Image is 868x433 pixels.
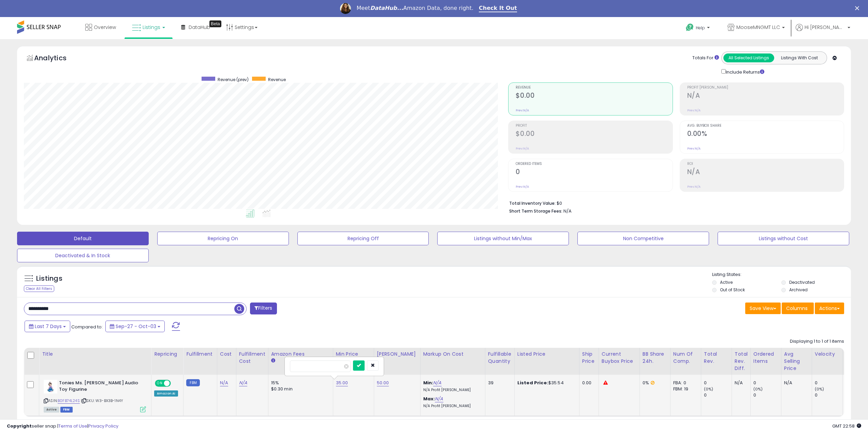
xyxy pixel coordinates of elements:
[516,86,672,90] span: Revenue
[356,5,473,12] div: Meet Amazon Data, done right.
[218,77,249,82] span: Revenue (prev)
[687,162,844,166] span: ROI
[687,124,844,128] span: Avg. Buybox Share
[17,232,149,245] button: Default
[517,380,574,386] div: $35.54
[784,351,809,372] div: Avg Selling Price
[209,20,221,27] div: Tooltip anchor
[58,423,87,429] a: Terms of Use
[370,5,403,11] i: DataHub...
[221,17,263,37] a: Settings
[815,386,824,392] small: (0%)
[509,199,839,207] li: $0
[696,25,705,31] span: Help
[127,17,170,37] a: Listings
[643,380,665,386] div: 0%
[88,423,118,429] a: Privacy Policy
[753,351,778,365] div: Ordered Items
[753,380,781,386] div: 0
[832,423,861,429] span: 2025-10-11 22:58 GMT
[722,17,790,39] a: MooseMNGMT LLC
[437,232,569,245] button: Listings without Min/Max
[602,351,637,365] div: Current Buybox Price
[673,351,698,365] div: Num of Comp.
[736,24,780,31] span: MooseMNGMT LLC
[704,351,729,365] div: Total Rev.
[815,380,842,386] div: 0
[516,130,672,139] h2: $0.00
[517,351,576,358] div: Listed Price
[509,200,556,206] b: Total Inventory Value:
[704,380,732,386] div: 0
[220,351,233,358] div: Cost
[673,380,696,386] div: FBA: 0
[786,305,808,312] span: Columns
[516,185,529,189] small: Prev: N/A
[687,130,844,139] h2: 0.00%
[34,53,80,64] h5: Analytics
[36,274,62,283] h5: Listings
[563,208,572,214] span: N/A
[517,380,548,386] b: Listed Price:
[71,324,103,330] span: Compared to:
[687,86,844,90] span: Profit [PERSON_NAME]
[420,348,485,375] th: The percentage added to the cost of goods (COGS) that forms the calculator for Min & Max prices.
[94,24,116,31] span: Overview
[271,386,328,392] div: $0.30 min
[815,351,840,358] div: Velocity
[488,351,512,365] div: Fulfillable Quantity
[423,388,480,392] p: N/A Profit [PERSON_NAME]
[340,3,351,14] img: Profile image for Georgie
[220,380,228,386] a: N/A
[753,392,781,398] div: 0
[687,168,844,177] h2: N/A
[60,407,73,413] span: FBM
[516,92,672,101] h2: $0.00
[692,55,719,61] div: Totals For
[745,303,781,314] button: Save View
[105,321,165,332] button: Sep-27 - Oct-03
[680,18,717,39] a: Help
[488,380,509,386] div: 39
[516,124,672,128] span: Profit
[24,285,54,292] div: Clear All Filters
[784,380,807,386] div: N/A
[718,232,849,245] button: Listings without Cost
[336,351,371,358] div: Min Price
[805,24,845,31] span: Hi [PERSON_NAME]
[59,380,142,394] b: Tonies Ms. [PERSON_NAME] Audio Toy Figurine
[271,358,275,364] small: Amazon Fees.
[516,168,672,177] h2: 0
[516,146,529,151] small: Prev: N/A
[735,380,745,386] div: N/A
[712,272,851,278] p: Listing States:
[423,396,435,402] b: Max:
[687,185,701,189] small: Prev: N/A
[790,338,844,345] div: Displaying 1 to 1 of 1 items
[154,390,178,397] div: Amazon AI
[58,398,80,404] a: B0FB74L24S
[509,208,562,214] b: Short Term Storage Fees:
[687,146,701,151] small: Prev: N/A
[186,379,200,386] small: FBM
[44,380,146,412] div: ASIN:
[80,17,121,37] a: Overview
[81,398,123,403] span: | SKU: W3-BX3B-1N4Y
[268,77,286,82] span: Revenue
[686,23,694,32] i: Get Help
[143,24,160,31] span: Listings
[271,351,330,358] div: Amazon Fees
[297,232,429,245] button: Repricing Off
[479,5,517,12] a: Check It Out
[156,381,164,386] span: ON
[723,53,774,62] button: All Selected Listings
[35,323,62,330] span: Last 7 Days
[720,279,733,285] label: Active
[336,380,348,386] a: 35.00
[815,392,842,398] div: 0
[186,351,214,358] div: Fulfillment
[796,24,850,39] a: Hi [PERSON_NAME]
[435,396,443,402] a: N/A
[516,162,672,166] span: Ordered Items
[855,6,862,10] div: Close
